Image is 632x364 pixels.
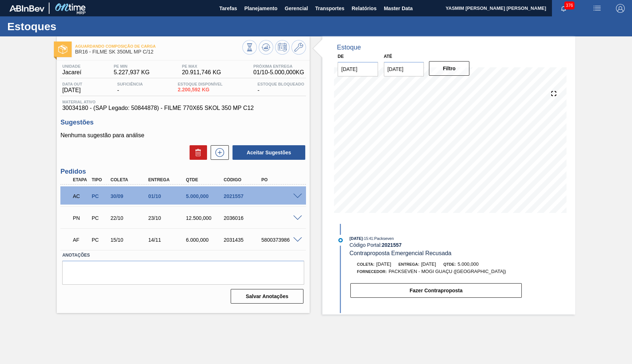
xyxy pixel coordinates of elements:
[253,69,304,76] span: 01/10 - 5.000,000 KG
[73,215,88,221] p: PN
[62,64,81,68] span: Unidade
[114,69,150,76] span: 5.227,937 KG
[338,62,378,76] input: dd/mm/yyyy
[376,261,391,267] span: [DATE]
[117,82,143,86] span: Suficiência
[219,4,237,13] span: Tarefas
[7,22,136,31] h1: Estoques
[207,145,229,160] div: Nova sugestão
[593,4,601,13] img: userActions
[75,44,242,48] span: Aguardando Composição de Carga
[242,40,257,55] button: Visão Geral dos Estoques
[62,105,304,111] span: 30034180 - (SAP Legado: 50844878) - FILME 770X65 SKOL 350 MP C12
[350,236,363,241] span: [DATE]
[146,215,188,221] div: 23/10/2025
[62,69,81,76] span: Jacareí
[184,193,226,199] div: 5.000,000
[109,193,151,199] div: 30/09/2025
[90,193,109,199] div: Pedido de Compra
[429,61,469,76] button: Filtro
[182,69,221,76] span: 20.911,746 KG
[350,242,522,248] div: Código Portal:
[616,4,625,13] img: Logout
[60,168,306,175] h3: Pedidos
[62,100,304,104] span: Material ativo
[222,237,264,243] div: 2031435
[62,82,82,86] span: Data out
[373,236,394,241] span: : Packseven
[338,238,343,242] img: atual
[259,177,301,182] div: PO
[75,49,242,55] span: BR16 - FILME SK 350ML MP C/12
[222,193,264,199] div: 2021557
[109,215,151,221] div: 22/10/2025
[458,261,479,267] span: 5.000,000
[337,44,361,51] div: Estoque
[275,40,290,55] button: Programar Estoque
[443,262,456,266] span: Qtde:
[109,177,151,182] div: Coleta
[71,232,90,248] div: Aguardando Faturamento
[259,40,273,55] button: Atualizar Gráfico
[184,237,226,243] div: 6.000,000
[244,4,277,13] span: Planejamento
[357,262,374,266] span: Coleta:
[114,64,150,68] span: PE MIN
[58,45,67,54] img: Ícone
[222,177,264,182] div: Código
[222,215,264,221] div: 2036016
[258,82,304,86] span: Estoque Bloqueado
[382,242,402,248] strong: 2021557
[90,177,109,182] div: Tipo
[71,188,90,204] div: Aguardando Composição de Carga
[178,82,222,86] span: Estoque Disponível
[350,250,452,256] span: Contraproposta Emergencial Recusada
[60,119,306,126] h3: Sugestões
[357,269,387,274] span: Fornecedor:
[256,82,306,94] div: -
[291,40,306,55] button: Ir ao Master Data / Geral
[315,4,344,13] span: Transportes
[178,87,222,92] span: 2.200,592 KG
[146,237,188,243] div: 14/11/2025
[564,1,575,9] span: 376
[398,262,419,266] span: Entrega:
[109,237,151,243] div: 15/10/2025
[363,237,373,241] span: - 15:41
[184,177,226,182] div: Qtde
[182,64,221,68] span: PE MAX
[146,193,188,199] div: 01/10/2025
[71,210,90,226] div: Pedido em Negociação
[186,145,207,160] div: Excluir Sugestões
[389,269,506,274] span: PACKSEVEN - MOGI GUAÇU ([GEOGRAPHIC_DATA])
[73,193,88,199] p: AC
[259,237,301,243] div: 5800373986
[384,62,424,76] input: dd/mm/yyyy
[90,237,109,243] div: Pedido de Compra
[285,4,308,13] span: Gerencial
[253,64,304,68] span: Próxima Entrega
[552,3,575,13] button: Notificações
[62,250,304,261] label: Anotações
[9,5,44,12] img: TNhmsLtSVTkK8tSr43FrP2fwEKptu5GPRR3wAAAABJRU5ErkJggg==
[62,87,82,94] span: [DATE]
[184,215,226,221] div: 12.500,000
[73,237,88,243] p: AF
[350,283,522,298] button: Fazer Contraproposta
[90,215,109,221] div: Pedido de Compra
[229,145,306,161] div: Aceitar Sugestões
[60,132,306,139] p: Nenhuma sugestão para análise
[384,54,392,59] label: Até
[421,261,436,267] span: [DATE]
[351,4,376,13] span: Relatórios
[231,289,303,304] button: Salvar Anotações
[71,177,90,182] div: Etapa
[338,54,344,59] label: De
[115,82,144,94] div: -
[232,145,305,160] button: Aceitar Sugestões
[146,177,188,182] div: Entrega
[384,4,413,13] span: Master Data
